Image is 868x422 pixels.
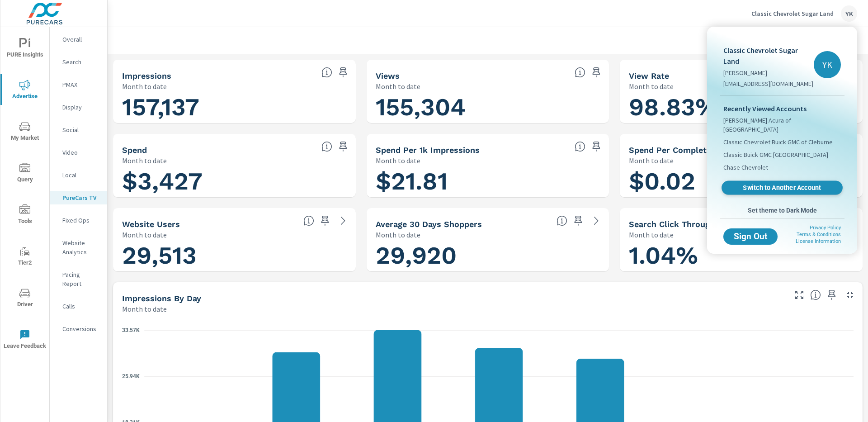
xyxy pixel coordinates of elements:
[723,79,814,88] p: [EMAIL_ADDRESS][DOMAIN_NAME]
[796,238,841,244] a: License Information
[723,116,841,134] span: [PERSON_NAME] Acura of [GEOGRAPHIC_DATA]
[723,206,841,214] span: Set theme to Dark Mode
[726,184,837,192] span: Switch to Another Account
[723,228,778,245] button: Sign Out
[814,51,841,78] div: YK
[722,181,843,195] a: Switch to Another Account
[723,103,841,114] p: Recently Viewed Accounts
[731,232,770,241] span: Sign Out
[797,232,841,237] a: Terms & Conditions
[723,138,833,147] span: Classic Chevrolet Buick GMC of Cleburne
[720,202,844,218] button: Set theme to Dark Mode
[723,45,814,66] p: Classic Chevrolet Sugar Land
[810,225,841,231] a: Privacy Policy
[723,163,768,172] span: Chase Chevrolet
[723,150,828,159] span: Classic Buick GMC [GEOGRAPHIC_DATA]
[723,68,814,77] p: [PERSON_NAME]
